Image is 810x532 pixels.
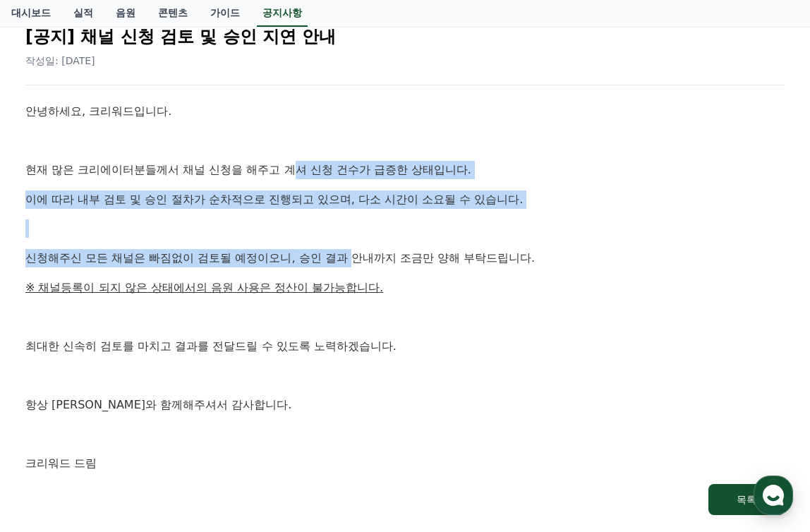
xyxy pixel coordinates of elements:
[25,25,785,48] h2: [공지] 채널 신청 검토 및 승인 지연 안내
[25,454,785,473] p: 크리워드 드림
[25,102,785,121] p: 안녕하세요, 크리워드입니다.
[129,437,146,448] span: 대화
[25,396,785,414] p: 항상 [PERSON_NAME]와 함께해주셔서 감사합니다.
[25,161,785,179] p: 현재 많은 크리에이터분들께서 채널 신청을 해주고 계셔 신청 건수가 급증한 상태입니다.
[708,484,785,515] button: 목록
[737,492,756,507] div: 목록
[25,484,785,515] a: 목록
[25,281,383,294] u: ※ 채널등록이 되지 않은 상태에서의 음원 사용은 정산이 불가능합니다.
[218,436,235,447] span: 설정
[4,415,93,450] a: 홈
[25,249,785,267] p: 신청해주신 모든 채널은 빠짐없이 검토될 예정이오니, 승인 결과 안내까지 조금만 양해 부탁드립니다.
[25,191,785,209] p: 이에 따라 내부 검토 및 승인 절차가 순차적으로 진행되고 있으며, 다소 시간이 소요될 수 있습니다.
[44,436,53,447] span: 홈
[25,55,95,66] span: 작성일: [DATE]
[182,415,271,450] a: 설정
[93,415,182,450] a: 대화
[25,337,785,356] p: 최대한 신속히 검토를 마치고 결과를 전달드릴 수 있도록 노력하겠습니다.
